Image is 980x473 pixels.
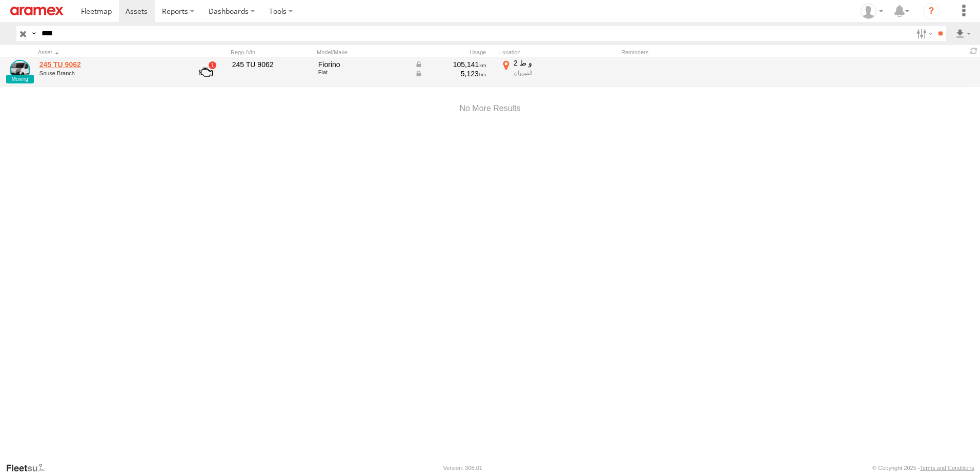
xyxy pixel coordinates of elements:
div: Data from Vehicle CANbus [415,60,486,69]
div: undefined [39,70,180,76]
div: Usage [413,49,495,56]
i: ? [923,3,940,19]
div: Reminders [621,49,785,56]
img: aramex-logo.svg [10,7,64,15]
div: القيروان [514,69,616,76]
div: Click to Sort [38,49,181,56]
label: Click to View Current Location [499,58,617,86]
div: و ط 2 [514,58,616,68]
label: Search Query [30,26,38,41]
div: Model/Make [317,49,409,56]
div: Rego./Vin [231,49,313,56]
div: 245 TU 9062 [232,60,311,69]
div: Location [499,49,617,56]
div: Version: 308.01 [443,465,482,471]
div: Fiorino [318,60,407,69]
a: Visit our Website [6,463,53,473]
label: Export results as... [954,26,972,41]
label: Search Filter Options [912,26,934,41]
a: View Asset with Fault/s [187,60,225,84]
a: View Asset Details [10,60,30,80]
span: Refresh [968,46,980,56]
div: Fiat [318,69,407,75]
div: © Copyright 2025 - [872,465,974,471]
a: 245 TU 9062 [39,60,180,69]
div: Nejah Benkhalifa [857,4,887,19]
a: Terms and Conditions [920,465,974,471]
div: Data from Vehicle CANbus [415,69,486,78]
